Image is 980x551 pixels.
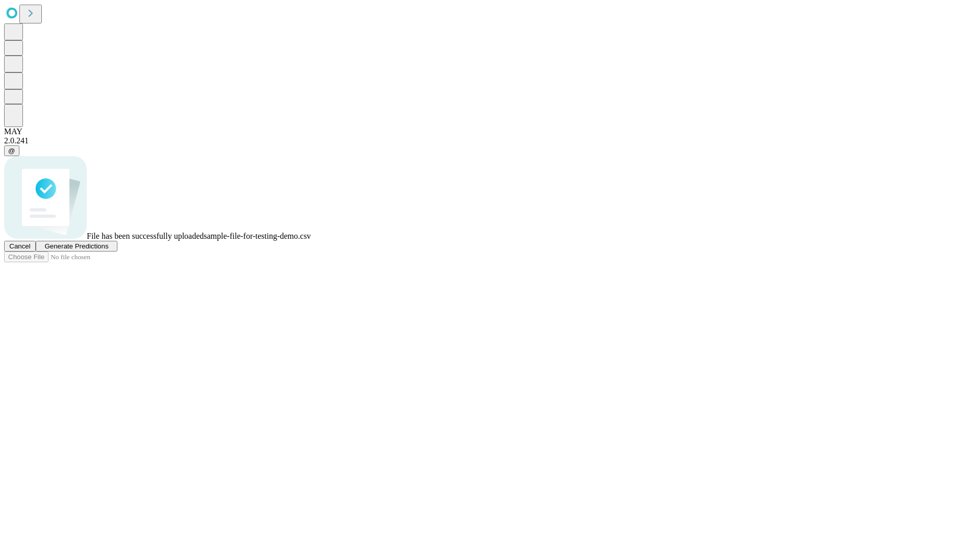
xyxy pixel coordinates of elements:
button: @ [4,145,19,156]
div: MAY [4,127,976,136]
span: sample-file-for-testing-demo.csv [204,232,311,240]
span: Generate Predictions [44,242,108,250]
button: Generate Predictions [36,241,117,252]
span: @ [8,147,15,155]
div: 2.0.241 [4,136,976,145]
span: File has been successfully uploaded [87,232,204,240]
button: Cancel [4,241,36,252]
span: Cancel [9,242,31,250]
